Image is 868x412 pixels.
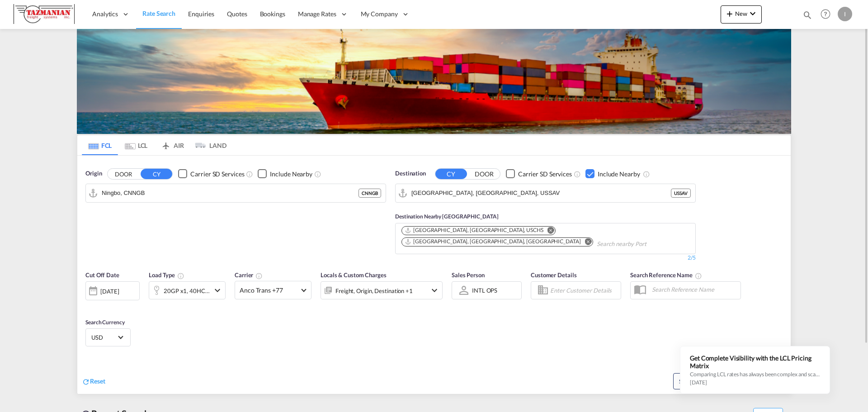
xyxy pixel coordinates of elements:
[100,287,119,295] div: [DATE]
[246,170,253,178] md-icon: Unchecked: Search for CY (Container Yard) services for all selected carriers.Checked : Search for...
[90,377,105,385] span: Reset
[149,281,226,299] div: 20GP x1 40HC x1icon-chevron-down
[531,271,576,279] span: Customer Details
[160,140,171,147] md-icon: icon-airplane
[235,271,263,279] span: Carrier
[818,6,833,22] span: Help
[597,237,683,251] input: Chips input.
[85,281,140,300] div: [DATE]
[518,170,572,179] div: Carrier SD Services
[154,135,190,155] md-tab-item: AIR
[227,10,247,18] span: Quotes
[240,286,298,295] span: Anco Trans +77
[86,184,386,202] md-input-container: Ningbo, CNNGB
[118,135,154,155] md-tab-item: LCL
[747,8,758,19] md-icon: icon-chevron-down
[361,9,398,19] span: My Company
[405,238,583,246] div: Press delete to remove this chip.
[85,299,92,312] md-datepicker: Select
[190,135,226,155] md-tab-item: LAND
[395,169,426,178] span: Destination
[142,9,175,17] span: Rate Search
[14,4,75,24] img: a292c8e082cb11ee87a80f50be6e15c3.JPG
[359,189,381,198] div: CNNGB
[542,227,555,236] button: Remove
[108,169,139,179] button: DOOR
[429,285,440,296] md-icon: icon-chevron-down
[585,169,640,179] md-checkbox: Checkbox No Ink
[188,10,214,18] span: Enquiries
[82,378,90,386] md-icon: icon-refresh
[190,170,244,179] div: Carrier SD Services
[405,227,545,234] div: Press delete to remove this chip.
[643,170,650,178] md-icon: Unchecked: Ignores neighbouring ports when fetching rates.Checked : Includes neighbouring ports w...
[177,272,184,279] md-icon: icon-information-outline
[270,170,312,179] div: Include Nearby
[82,135,226,155] md-pagination-wrapper: Use the left and right arrow keys to navigate between tabs
[82,377,105,387] div: icon-refreshReset
[506,169,572,179] md-checkbox: Checkbox No Ink
[321,271,387,279] span: Locals & Custom Charges
[77,29,791,134] img: LCL+%26+FCL+BACKGROUND.png
[396,184,695,202] md-input-container: Savannah, GA, USSAV
[321,281,443,299] div: Freight Origin Destination Factory Stuffingicon-chevron-down
[102,186,359,200] input: Search by Port
[85,271,119,279] span: Cut Off Date
[818,6,838,23] div: Help
[468,169,500,179] button: DOOR
[411,186,671,200] input: Search by Port
[400,223,691,251] md-chips-wrap: Chips container. Use arrow keys to select chips.
[405,227,543,234] div: Charleston, SC, USCHS
[452,271,485,279] span: Sales Person
[141,169,172,179] button: CY
[838,7,852,21] div: I
[178,169,244,179] md-checkbox: Checkbox No Ink
[472,287,497,294] div: INTL OPS
[395,213,498,220] span: Destination Nearby [GEOGRAPHIC_DATA]
[298,9,336,19] span: Manage Rates
[164,284,210,297] div: 20GP x1 40HC x1
[579,238,593,247] button: Remove
[671,189,691,198] div: USSAV
[82,135,118,155] md-tab-item: FCL
[695,272,702,279] md-icon: Your search will be saved by the below given name
[335,284,413,297] div: Freight Origin Destination Factory Stuffing
[598,170,640,179] div: Include Nearby
[802,10,812,24] div: icon-magnify
[85,319,125,326] span: Search Currency
[91,333,117,341] span: USD
[90,331,126,344] md-select: Select Currency: $ USDUnited States Dollar
[721,5,762,24] button: icon-plus 400-fgNewicon-chevron-down
[212,285,223,296] md-icon: icon-chevron-down
[258,169,312,179] md-checkbox: Checkbox No Ink
[802,10,812,20] md-icon: icon-magnify
[92,9,118,19] span: Analytics
[435,169,467,179] button: CY
[724,8,735,19] md-icon: icon-plus 400-fg
[260,10,285,18] span: Bookings
[673,373,727,389] button: Note: By default Schedule search will only considerorigin ports, destination ports and cut off da...
[395,254,696,262] div: 2/5
[85,169,102,178] span: Origin
[255,272,263,279] md-icon: The selected Trucker/Carrierwill be displayed in the rate results If the rates are from another f...
[647,283,741,296] input: Search Reference Name
[149,271,184,279] span: Load Type
[550,284,618,297] input: Enter Customer Details
[471,284,505,297] md-select: Sales Person: INTL OPS
[630,271,702,279] span: Search Reference Name
[405,238,581,246] div: North Charleston, SC, USNTS
[724,10,758,17] span: New
[77,156,791,394] div: Origin DOOR CY Checkbox No InkUnchecked: Search for CY (Container Yard) services for all selected...
[574,170,581,178] md-icon: Unchecked: Search for CY (Container Yard) services for all selected carriers.Checked : Search for...
[314,170,321,178] md-icon: Unchecked: Ignores neighbouring ports when fetching rates.Checked : Includes neighbouring ports w...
